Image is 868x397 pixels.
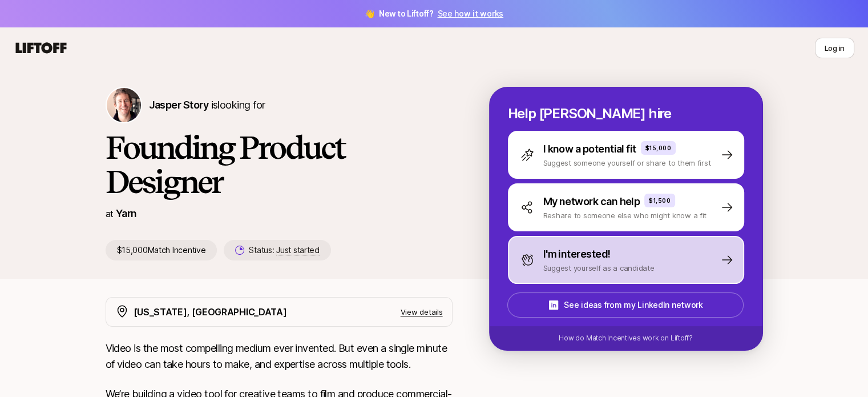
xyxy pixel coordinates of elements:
p: Help [PERSON_NAME] hire [508,106,744,122]
p: I know a potential fit [543,141,636,157]
a: See how it works [437,9,503,18]
p: $1,500 [649,196,671,205]
img: Jasper Story [107,88,141,122]
button: Log in [815,38,854,58]
h1: Founding Product Designer [106,130,453,199]
p: $15,000 Match Incentive [106,240,217,260]
p: $15,000 [645,143,672,153]
span: 👋 New to Liftoff? [365,7,503,21]
p: How do Match Incentives work on Liftoff? [559,333,692,343]
span: Jasper Story [149,99,209,111]
p: is looking for [149,97,265,113]
p: Suggest someone yourself or share to them first [543,157,711,169]
p: [US_STATE], [GEOGRAPHIC_DATA] [134,304,287,319]
p: View details [401,306,443,318]
p: Reshare to someone else who might know a fit [543,210,707,221]
span: Just started [276,245,320,255]
p: Status: [249,243,319,257]
p: at [106,206,114,221]
p: My network can help [543,194,640,210]
button: See ideas from my LinkedIn network [507,292,744,318]
a: Yarn [116,207,137,219]
p: Video is the most compelling medium ever invented. But even a single minute of video can take hou... [106,340,453,372]
p: See ideas from my LinkedIn network [564,298,703,312]
p: Suggest yourself as a candidate [543,262,655,274]
p: I'm interested! [543,246,611,262]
